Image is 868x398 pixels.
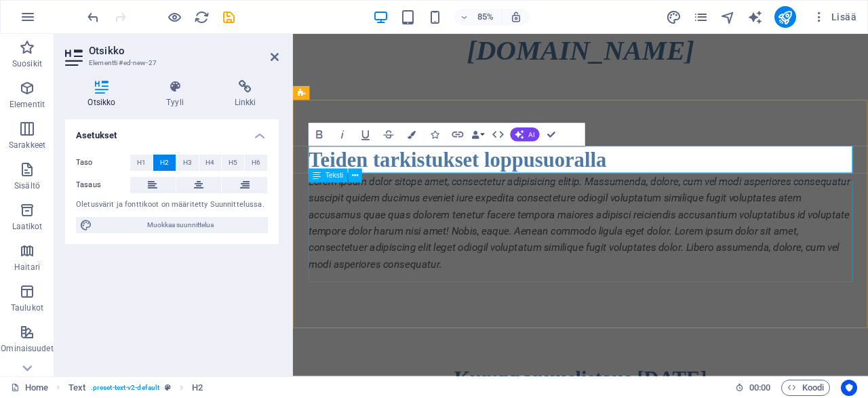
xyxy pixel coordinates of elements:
button: reload [193,9,210,25]
button: Strikethrough [378,123,399,146]
button: pages [693,9,709,25]
i: Tekstigeneraattori [747,9,763,25]
button: H5 [222,155,244,171]
button: Underline (Ctrl+U) [355,123,376,146]
p: Ominaisuudet [1,343,53,354]
a: Napsauta peruuttaaksesi valinnan. Kaksoisnapsauta avataksesi Sivut [11,380,48,396]
i: Koon muuttuessa säädä zoomaustaso automaattisesti sopimaan valittuun laitteeseen. [510,11,522,23]
button: undo [85,9,101,25]
span: H1 [137,155,146,171]
h4: Asetukset [65,119,279,144]
button: publish [774,6,796,28]
span: H5 [229,155,237,171]
button: Italic (Ctrl+I) [332,123,353,146]
button: 85% [454,9,502,25]
button: H2 [153,155,176,171]
button: Data Bindings [470,123,486,146]
button: Koodi [781,380,830,396]
span: H4 [205,155,214,171]
button: H1 [130,155,153,171]
button: Bold (Ctrl+B) [309,123,330,146]
h4: Tyyli [144,80,212,108]
h4: Otsikko [65,80,144,108]
h4: Linkki [212,80,279,108]
i: Sivut (Ctrl+Alt+S) [693,9,709,25]
h3: Elementti #ed-new-27 [89,57,252,69]
button: design [666,9,682,25]
span: H6 [252,155,260,171]
button: text_generator [747,9,764,25]
h2: Otsikko [89,45,279,57]
span: 00 00 [749,380,770,396]
button: H4 [199,155,222,171]
button: Icons [424,123,446,146]
button: Muokkaa suunnittelua [76,217,268,233]
span: . preset-text-v2-default [91,380,159,396]
button: Confirm (Ctrl+⏎) [540,123,562,146]
nav: breadcrumb [68,380,203,396]
span: Koodi [787,380,824,396]
label: Tasaus [76,177,130,193]
h6: Istunnon aika [735,380,771,396]
i: Lataa sivu uudelleen [194,9,210,25]
button: save [220,9,237,25]
span: Lisää [812,10,856,24]
span: Muokkaa suunnittelua [96,217,264,233]
button: AI [510,128,539,142]
p: Sarakkeet [9,140,45,151]
button: Lisää [807,6,862,28]
span: Teksti [325,172,343,179]
i: Navigaattori [720,9,736,25]
button: HTML [487,123,509,146]
span: H2 [160,155,169,171]
p: Taulukot [11,302,43,313]
button: navigator [720,9,736,25]
i: Kumoa: Lisää elementti (Ctrl+Z) [85,9,101,25]
i: Tallenna (Ctrl+S) [221,9,237,25]
p: Laatikot [12,221,43,232]
h6: 85% [475,9,496,25]
h2: Teiden tarkistukset loppusuoralla [18,132,658,164]
p: Suosikit [12,58,42,69]
button: Usercentrics [841,380,857,396]
span: : [759,382,761,393]
i: Tämä elementti on mukautettava esiasetus [165,384,171,391]
button: H6 [245,155,267,171]
button: Colors [401,123,422,146]
span: Napsauta valitaksesi. Kaksoisnapsauta muokataksesi [192,380,203,396]
label: Taso [76,155,130,171]
button: H3 [176,155,199,171]
span: Napsauta valitaksesi. Kaksoisnapsauta muokataksesi [68,380,85,396]
span: H3 [183,155,192,171]
p: Haitari [14,262,40,273]
p: Sisältö [14,180,40,191]
i: Ulkoasu (Ctrl+Alt+Y) [666,9,682,25]
p: Elementit [9,99,45,110]
button: Napsauta tästä poistuaksesi esikatselutilasta ja jatkaaksesi muokkaamista [166,9,182,25]
span: AI [528,132,534,138]
i: Julkaise [777,9,793,25]
button: Link [447,123,469,146]
div: Oletusvärit ja fonttikoot on määritetty Suunnittelussa. [76,199,268,211]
